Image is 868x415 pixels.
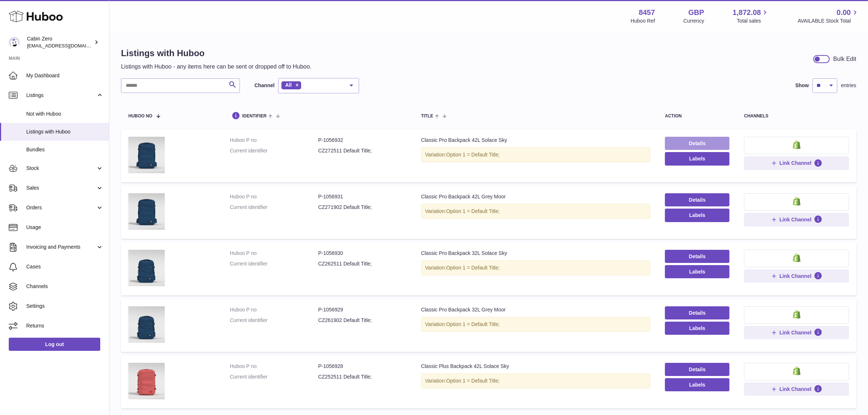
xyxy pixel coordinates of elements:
span: Option 1 = Default Title; [446,321,500,327]
span: Option 1 = Default Title; [446,152,500,158]
div: Variation: [421,204,650,219]
a: Details [665,193,729,206]
button: Link Channel [744,213,849,226]
span: Usage [26,224,104,231]
dt: Current identifier [230,204,318,211]
button: Labels [665,265,729,278]
span: Returns [26,322,104,329]
button: Labels [665,378,729,391]
button: Labels [665,209,729,222]
dt: Huboo P no [230,250,318,257]
img: internalAdmin-8457@internal.huboo.com [9,37,20,48]
dd: P-1056928 [318,363,406,370]
dd: CZ261902 Default Title; [318,317,406,324]
div: Classic Pro Backpack 32L Grey Moor [421,306,650,313]
dd: CZ252511 Default Title; [318,373,406,380]
span: title [421,114,433,119]
div: Huboo Ref [631,18,655,24]
span: entries [841,82,856,89]
dt: Current identifier [230,373,318,380]
span: AVAILABLE Stock Total [798,18,859,24]
dd: P-1056932 [318,137,406,144]
a: Details [665,363,729,376]
div: Variation: [421,373,650,388]
span: Settings [26,303,104,310]
span: 1,872.08 [733,8,761,18]
span: Stock [26,165,96,172]
span: [EMAIL_ADDRESS][DOMAIN_NAME] [27,43,107,49]
a: Details [665,306,729,319]
div: action [665,114,729,119]
span: Bundles [26,146,104,153]
span: Orders [26,204,96,211]
span: Option 1 = Default Title; [446,265,500,271]
img: Classic Pro Backpack 32L Solace Sky [128,250,165,286]
strong: 8457 [639,8,655,18]
button: Link Channel [744,269,849,283]
div: Classic Pro Backpack 42L Solace Sky [421,137,650,144]
button: Link Channel [744,156,849,170]
label: Show [795,82,809,89]
span: Invoicing and Payments [26,244,96,251]
dt: Current identifier [230,260,318,267]
dt: Current identifier [230,317,318,324]
dd: P-1056930 [318,250,406,257]
dd: CZ272511 Default Title; [318,147,406,154]
img: shopify-small.png [793,197,801,206]
div: Currency [684,18,704,24]
span: identifier [242,114,267,119]
span: Option 1 = Default Title; [446,208,500,214]
div: Bulk Edit [833,55,856,63]
span: Link Channel [779,160,811,166]
span: Channels [26,283,104,290]
dd: CZ271902 Default Title; [318,204,406,211]
button: Link Channel [744,383,849,396]
a: Details [665,137,729,150]
div: Variation: [421,147,650,162]
img: shopify-small.png [793,253,801,262]
img: Classic Plus Backpack 42L Solace Sky [128,363,165,399]
img: shopify-small.png [793,366,801,375]
a: Details [665,250,729,263]
div: Classic Plus Backpack 42L Solace Sky [421,363,650,370]
span: Sales [26,185,96,191]
div: Variation: [421,260,650,275]
dd: P-1056929 [318,306,406,313]
span: Link Channel [779,329,811,336]
span: Not with Huboo [26,110,104,117]
img: shopify-small.png [793,140,801,149]
a: 0.00 AVAILABLE Stock Total [798,8,859,24]
img: Classic Pro Backpack 42L Grey Moor [128,193,165,230]
img: Classic Pro Backpack 32L Grey Moor [128,306,165,343]
h1: Listings with Huboo [121,47,312,59]
span: Huboo no [128,114,152,119]
dt: Huboo P no [230,137,318,144]
a: Log out [9,338,100,351]
span: Link Channel [779,216,811,223]
div: Classic Pro Backpack 42L Grey Moor [421,193,650,200]
dd: P-1056931 [318,193,406,200]
span: Listings with Huboo [26,128,104,135]
button: Labels [665,322,729,335]
span: Link Channel [779,386,811,392]
img: shopify-small.png [793,310,801,319]
dt: Huboo P no [230,193,318,200]
span: My Dashboard [26,72,104,79]
span: Link Channel [779,273,811,279]
dt: Huboo P no [230,363,318,370]
dt: Current identifier [230,147,318,154]
div: Cabin Zero [27,35,93,49]
label: Channel [254,82,275,89]
span: Option 1 = Default Title; [446,378,500,384]
dd: CZ262511 Default Title; [318,260,406,267]
div: Classic Pro Backpack 32L Solace Sky [421,250,650,257]
span: Listings [26,92,96,99]
span: 0.00 [837,8,851,18]
span: All [285,82,292,88]
button: Link Channel [744,326,849,339]
div: channels [744,114,849,119]
p: Listings with Huboo - any items here can be sent or dropped off to Huboo. [121,63,312,71]
a: 1,872.08 Total sales [733,8,770,24]
strong: GBP [688,8,704,18]
span: Cases [26,263,104,270]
